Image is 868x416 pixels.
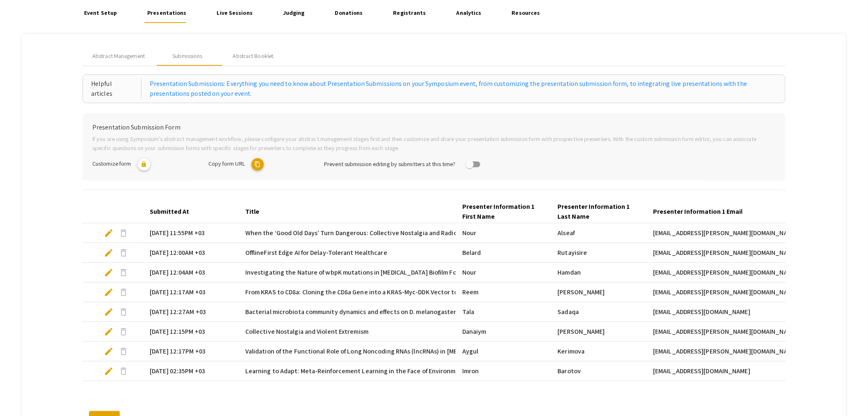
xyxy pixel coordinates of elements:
[646,302,794,322] mat-cell: [EMAIL_ADDRESS][DOMAIN_NAME]
[143,282,239,302] mat-cell: [DATE] 12:17AM +03
[92,52,145,60] span: Abstract Management
[92,160,131,168] span: Customize form
[646,282,794,302] mat-cell: [EMAIL_ADDRESS][PERSON_NAME][DOMAIN_NAME]
[245,347,494,356] span: Validation of the Functional Role of Long Noncoding RNAs (lncRNAs) in [MEDICAL_DATA]
[215,3,255,23] a: Live Sessions
[333,3,365,23] a: Donations
[92,123,776,131] h6: Presentation Submission Form
[551,342,647,361] mat-cell: Kerimova
[251,158,264,171] mat-icon: copy URL
[245,307,497,317] span: Bacterial microbiota community dynamics and effects on D. melanogaster development
[119,287,128,297] span: delete
[104,327,114,337] span: edit
[91,79,142,99] div: Helpful articles
[646,223,794,243] mat-cell: [EMAIL_ADDRESS][PERSON_NAME][DOMAIN_NAME]
[119,366,128,376] span: delete
[208,160,245,168] span: Copy form URL
[462,202,545,222] div: Presenter Information 1 First Name
[233,52,274,60] div: Abstract Booklet
[551,322,647,342] mat-cell: [PERSON_NAME]
[150,207,189,217] div: Submitted At
[509,3,542,23] a: Resources
[143,361,239,381] mat-cell: [DATE] 02:35PM +03
[646,243,794,263] mat-cell: [EMAIL_ADDRESS][PERSON_NAME][DOMAIN_NAME]
[281,3,307,23] a: Judging
[245,287,534,297] span: From KRAS to CD8a: Cloning the CD8a Gene into a KRAS-Myc-DDK Vector to Differentiate CD8 Isoforms
[551,223,647,243] mat-cell: Alseaf
[143,263,239,282] mat-cell: [DATE] 12:04AM +03
[646,361,794,381] mat-cell: [EMAIL_ADDRESS][DOMAIN_NAME]
[119,268,128,277] span: delete
[454,3,483,23] a: Analytics
[245,228,482,238] span: When the ‘Good Old Days’ Turn Dangerous: Collective Nostalgia and Radicalization
[104,366,114,376] span: edit
[324,160,455,168] span: Prevent submission editing by submitters at this time?
[551,243,647,263] mat-cell: Rutayisire
[143,342,239,361] mat-cell: [DATE] 12:17PM +03
[456,302,551,322] mat-cell: Tala
[653,207,750,217] div: Presenter Information 1 Email
[456,361,551,381] mat-cell: Imron
[119,347,128,356] span: delete
[646,263,794,282] mat-cell: [EMAIL_ADDRESS][PERSON_NAME][DOMAIN_NAME]
[456,243,551,263] mat-cell: Belard
[245,268,480,277] span: Investigating the Nature of wbpK mutations in [MEDICAL_DATA] Biofilm Formation​
[646,322,794,342] mat-cell: [EMAIL_ADDRESS][PERSON_NAME][DOMAIN_NAME]
[104,248,114,258] span: edit
[143,302,239,322] mat-cell: [DATE] 12:27AM +03
[172,52,202,60] div: Submissions
[245,366,497,376] span: Learning to Adapt: Meta-Reinforcement Learning in the Face of Environmental Changes
[150,207,196,217] div: Submitted At
[456,223,551,243] mat-cell: Nour
[653,207,742,217] div: Presenter Information 1 Email
[104,287,114,297] span: edit
[6,379,35,410] iframe: Chat
[646,342,794,361] mat-cell: [EMAIL_ADDRESS][PERSON_NAME][DOMAIN_NAME]
[551,263,647,282] mat-cell: Hamdan
[150,79,777,99] a: Presentation Submissions: Everything you need to know about Presentation Submissions on your Symp...
[456,342,551,361] mat-cell: Aygul
[104,268,114,277] span: edit
[143,243,239,263] mat-cell: [DATE] 12:00AM +03
[82,3,119,23] a: Event Setup
[104,347,114,356] span: edit
[119,248,128,258] span: delete
[145,3,189,23] a: Presentations
[138,158,150,171] mat-icon: lock
[558,202,633,222] div: Presenter Information 1 Last Name
[551,302,647,322] mat-cell: Sadaqa
[104,228,114,238] span: edit
[456,263,551,282] mat-cell: Nour
[119,307,128,317] span: delete
[143,223,239,243] mat-cell: [DATE] 11:55PM +03
[104,307,114,317] span: edit
[92,134,776,152] p: If you are using Symposium’s abstract management workflow, please configure your abstract managem...
[245,327,368,337] span: Collective Nostalgia and Violent Extremism
[558,202,640,222] div: Presenter Information 1 Last Name
[456,322,551,342] mat-cell: Danaiym
[551,361,647,381] mat-cell: Barotov
[551,282,647,302] mat-cell: [PERSON_NAME]
[119,327,128,337] span: delete
[119,228,128,238] span: delete
[245,207,259,217] div: Title
[245,207,267,217] div: Title
[456,282,551,302] mat-cell: Reem
[143,322,239,342] mat-cell: [DATE] 12:15PM +03
[462,202,537,222] div: Presenter Information 1 First Name
[391,3,428,23] a: Registrants
[245,248,387,258] span: OfflineFirst Edge AI for Delay-Tolerant Healthcare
